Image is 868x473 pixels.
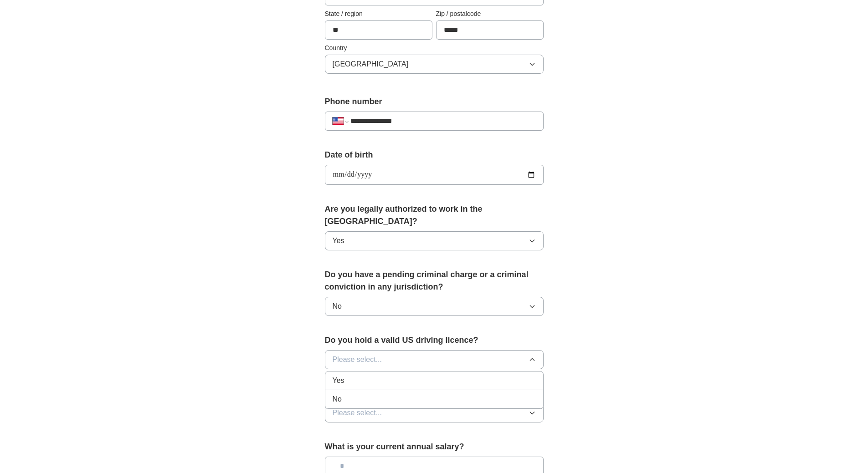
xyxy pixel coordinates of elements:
[325,269,544,293] label: Do you have a pending criminal charge or a criminal conviction in any jurisdiction?
[333,407,382,418] span: Please select...
[436,9,544,19] label: Zip / postalcode
[325,231,544,250] button: Yes
[325,203,544,228] label: Are you legally authorized to work in the [GEOGRAPHIC_DATA]?
[333,394,342,405] span: No
[325,297,544,316] button: No
[325,350,544,369] button: Please select...
[333,375,344,386] span: Yes
[325,96,544,108] label: Phone number
[333,235,344,246] span: Yes
[333,354,382,365] span: Please select...
[333,301,342,312] span: No
[325,403,544,422] button: Please select...
[325,441,544,453] label: What is your current annual salary?
[325,334,544,346] label: Do you hold a valid US driving licence?
[325,43,544,53] label: Country
[325,149,544,161] label: Date of birth
[325,9,432,19] label: State / region
[325,55,544,74] button: [GEOGRAPHIC_DATA]
[333,59,409,70] span: [GEOGRAPHIC_DATA]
